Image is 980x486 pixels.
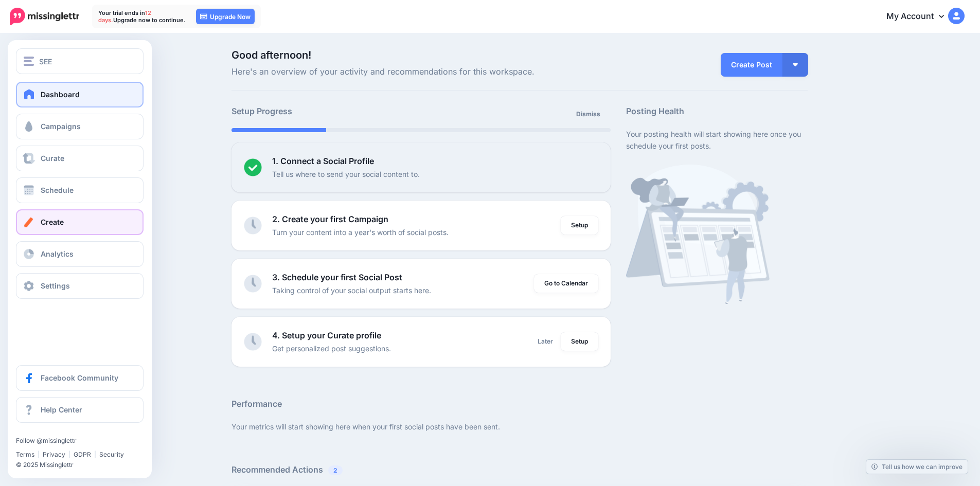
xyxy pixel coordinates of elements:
[41,154,64,163] span: Curate
[16,241,144,267] a: Analytics
[231,49,311,61] span: Good afternoon!
[68,451,70,458] span: |
[793,63,798,66] img: arrow-down-white.png
[41,281,70,290] span: Settings
[10,8,79,25] img: Missinglettr
[16,82,144,107] a: Dashboard
[531,332,559,351] a: Later
[231,421,808,433] p: Your metrics will start showing here when your first social posts have been sent.
[16,146,144,171] a: Curate
[534,274,598,293] a: Go to Calendar
[16,460,132,470] li: © 2025 Missinglettr
[272,226,449,238] p: Turn your content into a year's worth of social posts.
[244,275,262,293] img: clock-grey.png
[16,177,144,203] a: Schedule
[43,451,65,458] a: Privacy
[98,9,186,24] p: Your trial ends in Upgrade now to continue.
[16,437,77,444] a: Follow @missinglettr
[272,214,388,224] b: 2. Create your first Campaign
[39,56,52,67] span: SEE
[244,333,262,351] img: clock-grey.png
[626,128,808,152] p: Your posting health will start showing here once you schedule your first posts.
[231,105,421,118] h5: Setup Progress
[41,122,81,131] span: Campaigns
[16,114,144,139] a: Campaigns
[272,284,431,296] p: Taking control of your social output starts here.
[16,273,144,299] a: Settings
[626,105,808,118] h5: Posting Health
[328,465,343,475] span: 2
[98,9,151,24] span: 12 days.
[231,398,808,410] h5: Performance
[41,249,74,258] span: Analytics
[272,156,374,166] b: 1. Connect a Social Profile
[876,4,965,29] a: My Account
[196,9,255,24] a: Upgrade Now
[244,158,262,176] img: checked-circle.png
[41,186,74,194] span: Schedule
[272,168,420,180] p: Tell us where to send your social content to.
[41,373,118,382] span: Facebook Community
[99,451,124,458] a: Security
[244,217,262,235] img: clock-grey.png
[41,405,82,414] span: Help Center
[272,272,402,282] b: 3. Schedule your first Social Post
[721,53,782,77] a: Create Post
[38,451,40,458] span: |
[570,105,607,123] a: Dismiss
[16,48,144,74] button: SEE
[41,90,80,99] span: Dashboard
[24,57,34,66] img: menu.png
[866,460,968,474] a: Tell us how we can improve
[272,343,391,354] p: Get personalized post suggestions.
[16,209,144,235] a: Create
[231,463,808,476] h5: Recommended Actions
[16,397,144,423] a: Help Center
[94,451,96,458] span: |
[16,451,34,458] a: Terms
[561,216,598,235] a: Setup
[16,365,144,391] a: Facebook Community
[272,330,381,340] b: 4. Setup your Curate profile
[74,451,91,458] a: GDPR
[41,218,64,226] span: Create
[626,165,770,304] img: calendar-waiting.png
[561,332,598,351] a: Setup
[231,65,611,79] span: Here's an overview of your activity and recommendations for this workspace.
